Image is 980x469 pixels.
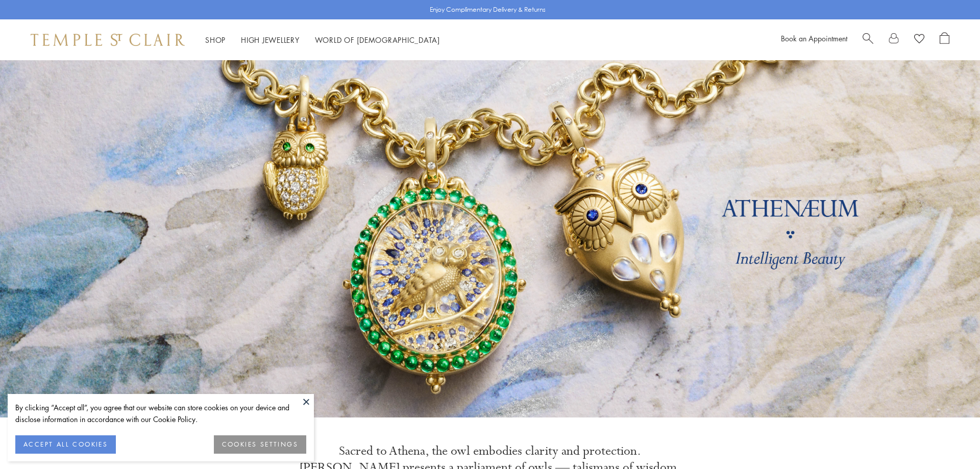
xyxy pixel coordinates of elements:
a: Book an Appointment [781,33,847,43]
nav: Main navigation [205,34,440,46]
a: Open Shopping Bag [940,32,949,47]
a: Search [863,32,873,47]
a: High JewelleryHigh Jewellery [241,35,300,45]
p: Enjoy Complimentary Delivery & Returns [430,5,546,15]
button: COOKIES SETTINGS [214,435,306,454]
a: World of [DEMOGRAPHIC_DATA]World of [DEMOGRAPHIC_DATA] [315,35,440,45]
iframe: Gorgias live chat messenger [929,421,970,459]
img: Temple St. Clair [31,34,185,46]
a: View Wishlist [914,32,924,47]
a: ShopShop [205,35,226,45]
button: ACCEPT ALL COOKIES [15,435,116,454]
div: By clicking “Accept all”, you agree that our website can store cookies on your device and disclos... [15,402,306,425]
